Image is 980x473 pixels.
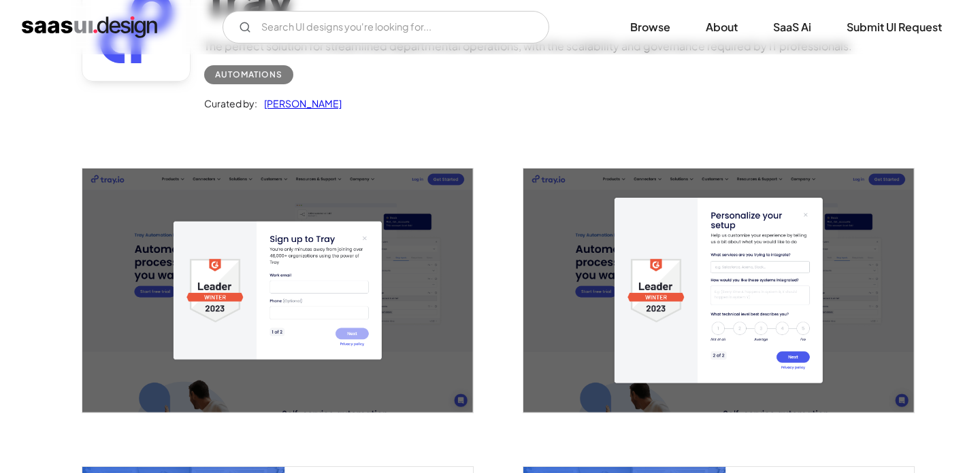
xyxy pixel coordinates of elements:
a: home [22,16,157,38]
form: Email Form [223,11,549,43]
a: Submit UI Request [830,12,958,42]
a: open lightbox [82,169,473,413]
a: SaaS Ai [757,12,828,42]
div: Automations [215,67,282,83]
input: Search UI designs you're looking for... [223,11,549,43]
a: Browse [614,12,687,42]
img: 645787d76c129f384e26555b_Tray%20Signup%202%20Screen.png [523,169,914,413]
a: [PERSON_NAME] [257,95,342,111]
a: About [689,12,754,42]
img: 645787d61e51ba0e23627428_Tray%20Signup%20Screen.png [82,169,473,413]
div: Curated by: [204,95,257,111]
a: open lightbox [523,169,914,413]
